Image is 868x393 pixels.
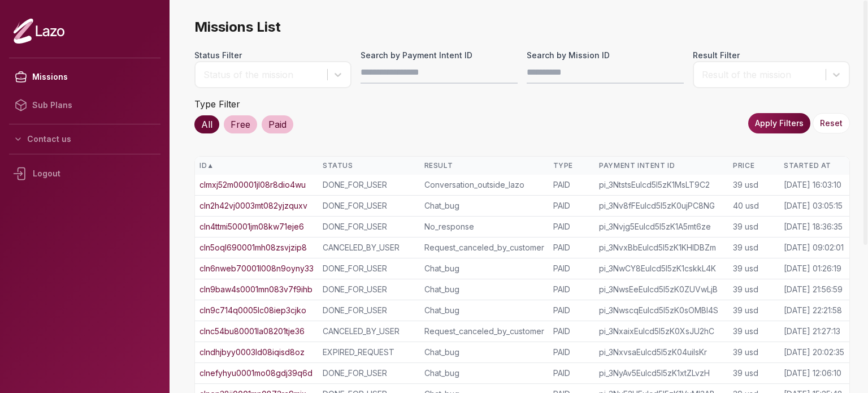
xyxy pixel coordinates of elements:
div: PAID [553,284,591,295]
div: PAID [553,263,591,274]
div: PAID [553,347,591,358]
div: 39 usd [733,242,775,253]
div: PAID [553,200,591,211]
div: DONE_FOR_USER [323,200,415,211]
div: ID [199,161,314,170]
div: [DATE] 16:03:10 [784,179,841,191]
div: [DATE] 01:26:19 [784,263,841,274]
div: 39 usd [733,368,775,379]
div: 39 usd [733,326,775,337]
div: [DATE] 18:36:35 [784,221,843,232]
label: Search by Mission ID [527,50,684,61]
div: Free [224,115,257,133]
a: clnc54bu80001la08201tje36 [199,326,305,337]
div: Request_canceled_by_customer [424,326,544,337]
a: cln4ttmi50001jm08kw71eje6 [199,221,304,232]
div: PAID [553,368,591,379]
label: Result Filter [693,50,850,61]
div: 39 usd [733,284,775,295]
a: clnefyhyu0001mo08gdj39q6d [199,368,313,379]
div: DONE_FOR_USER [323,368,415,379]
div: Chat_bug [424,347,544,358]
div: Payment Intent ID [599,161,724,170]
div: DONE_FOR_USER [323,263,415,274]
a: clndhjbyy0003ld08iqisd8oz [199,347,305,358]
div: PAID [553,221,591,232]
div: [DATE] 20:02:35 [784,347,844,358]
div: [DATE] 21:56:59 [784,284,843,295]
div: Started At [784,161,845,170]
div: Chat_bug [424,263,544,274]
a: cln6nweb70001l008n9oyny33 [199,263,314,274]
div: Chat_bug [424,305,544,316]
div: 39 usd [733,305,775,316]
div: CANCELED_BY_USER [323,326,415,337]
a: Missions [9,63,160,91]
a: Sub Plans [9,91,160,119]
div: pi_3NwsEeEulcd5I5zK0ZUVwLjB [599,284,724,295]
span: Missions List [194,18,850,36]
div: Request_canceled_by_customer [424,242,544,253]
div: Chat_bug [424,368,544,379]
button: Reset [813,113,850,133]
div: pi_3NwCY8Eulcd5I5zK1cskkL4K [599,263,724,274]
div: Type [553,161,591,170]
div: 39 usd [733,347,775,358]
div: [DATE] 09:02:01 [784,242,844,253]
button: Apply Filters [748,113,810,133]
a: cln2h42vj0003mt082yjzquxv [199,200,307,211]
a: clmxj52m00001jl08r8dio4wu [199,179,306,191]
div: 39 usd [733,263,775,274]
div: DONE_FOR_USER [323,179,415,191]
div: pi_3NxvsaEulcd5I5zK04uiIsKr [599,347,724,358]
div: PAID [553,326,591,337]
div: All [194,115,219,133]
div: Price [733,161,775,170]
div: PAID [553,179,591,191]
div: [DATE] 22:21:58 [784,305,842,316]
div: pi_3Nvjg5Eulcd5I5zK1A5mt6ze [599,221,724,232]
div: 40 usd [733,200,775,211]
div: Status of the mission [203,68,322,81]
div: 39 usd [733,179,775,191]
label: Type Filter [194,98,240,110]
div: Logout [9,159,160,188]
a: cln9c714q0005lc08iep3cjko [199,305,306,316]
div: PAID [553,305,591,316]
div: Paid [262,115,293,133]
div: PAID [553,242,591,253]
label: Status Filter [194,50,351,61]
div: Chat_bug [424,284,544,295]
div: pi_3NvxBbEulcd5I5zK1KHIDBZm [599,242,724,253]
div: Result [424,161,544,170]
div: CANCELED_BY_USER [323,242,415,253]
span: ▲ [207,161,214,170]
div: Conversation_outside_lazo [424,179,544,191]
a: cln9baw4s0001mn083v7f9ihb [199,284,313,295]
div: Result of the mission [702,68,820,81]
div: pi_3NtstsEulcd5I5zK1MsLT9C2 [599,179,724,191]
div: [DATE] 12:06:10 [784,368,841,379]
div: [DATE] 03:05:15 [784,200,843,211]
div: 39 usd [733,221,775,232]
div: DONE_FOR_USER [323,284,415,295]
div: [DATE] 21:27:13 [784,326,840,337]
div: pi_3NyAv5Eulcd5I5zK1xtZLvzH [599,368,724,379]
div: DONE_FOR_USER [323,221,415,232]
div: pi_3NxaixEulcd5I5zK0XsJU2hC [599,326,724,337]
div: pi_3NwscqEulcd5I5zK0sOMBI4S [599,305,724,316]
div: pi_3Nv8fFEulcd5I5zK0ujPC8NG [599,200,724,211]
div: No_response [424,221,544,232]
div: EXPIRED_REQUEST [323,347,415,358]
label: Search by Payment Intent ID [361,50,518,61]
a: cln5oql690001mh08zsvjzip8 [199,242,307,253]
button: Contact us [9,129,160,149]
div: Chat_bug [424,200,544,211]
div: DONE_FOR_USER [323,305,415,316]
div: Status [323,161,415,170]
